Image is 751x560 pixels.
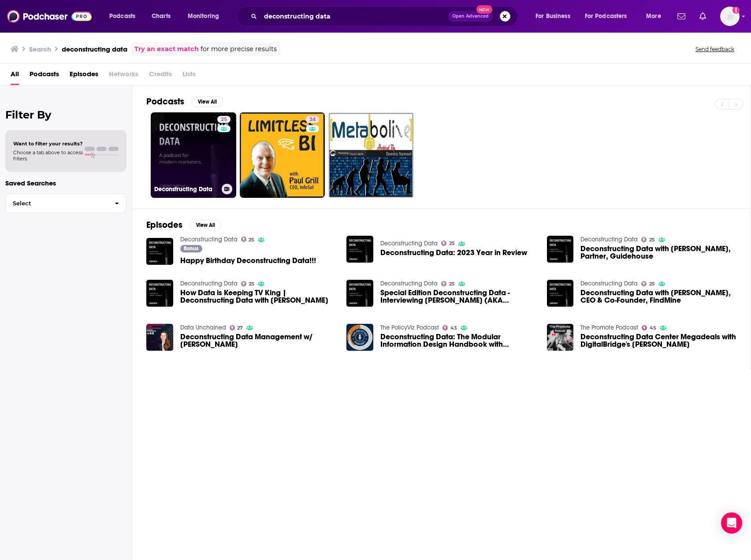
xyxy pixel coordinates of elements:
[696,9,710,24] a: Show notifications dropdown
[380,333,536,348] a: Deconstructing Data: The Modular Information Design Handbook with Nicole
[146,219,182,230] h2: Episodes
[241,237,255,242] a: 25
[529,9,581,23] button: open menu
[646,10,661,22] span: More
[11,67,19,85] a: All
[5,193,126,213] button: Select
[346,236,373,263] img: Deconstructing Data: 2023 Year in Review
[245,6,526,26] div: Search podcasts, credits, & more...
[13,141,83,147] span: Want to filter your results?
[146,280,173,307] img: How Data is Keeping TV King | Deconstructing Data with Justin Rosen
[580,333,736,348] a: Deconstructing Data Center Megadeals with DigitalBridge's Marc Ganzi
[152,10,171,22] span: Charts
[547,324,574,351] a: Deconstructing Data Center Megadeals with DigitalBridge's Marc Ganzi
[346,280,373,307] img: Special Edition Deconstructing Data - Interviewing Gina (AKA ChatGPT) All About Artificial Intell...
[720,7,740,26] img: User Profile
[29,45,51,53] h3: Search
[585,10,627,22] span: For Podcasters
[191,96,223,107] button: View All
[535,10,570,22] span: For Business
[146,9,176,23] a: Charts
[182,9,231,23] button: open menu
[641,237,655,242] a: 25
[580,324,638,331] a: The Promote Podcast
[441,241,455,246] a: 25
[640,9,672,23] button: open menu
[230,325,243,330] a: 27
[134,44,199,54] a: Try an exact match
[720,7,740,26] button: Show profile menu
[146,96,223,107] a: PodcastsView All
[580,289,736,304] a: Deconstructing Data with Michelle Bacharach, CEO & Co-Founder, FindMine
[180,289,336,304] span: How Data is Keeping TV King | Deconstructing Data with [PERSON_NAME]
[580,289,736,304] span: Deconstructing Data with [PERSON_NAME], CEO & Co-Founder, FindMine
[380,249,527,256] a: Deconstructing Data: 2023 Year in Review
[146,238,173,265] img: Happy Birthday Deconstructing Data!!!
[180,280,238,287] a: Deconstructing Data
[380,240,438,247] a: Deconstructing Data
[237,326,243,330] span: 27
[580,245,736,260] a: Deconstructing Data with Bob Audet, Partner, Guidehouse
[180,333,336,348] a: Deconstructing Data Management w/ Yuliia Tkachova
[241,281,255,286] a: 25
[380,333,536,348] span: Deconstructing Data: The Modular Information Design Handbook with [PERSON_NAME]
[146,96,184,107] h2: Podcasts
[62,45,127,53] h3: deconstructing data
[109,67,138,85] span: Networks
[240,112,325,198] a: 34
[580,280,638,287] a: Deconstructing Data
[201,44,277,54] span: for more precise results
[13,149,83,162] span: Choose a tab above to access filters.
[7,8,92,25] img: Podchaser - Follow, Share and Rate Podcasts
[649,238,655,242] span: 25
[103,9,147,23] button: open menu
[184,246,198,251] span: Bonus
[380,289,536,304] a: Special Edition Deconstructing Data - Interviewing Gina (AKA ChatGPT) All About Artificial Intell...
[180,236,238,243] a: Deconstructing Data
[109,10,135,22] span: Podcasts
[154,185,218,193] h3: Deconstructing Data
[30,67,59,85] a: Podcasts
[547,236,574,263] a: Deconstructing Data with Bob Audet, Partner, Guidehouse
[442,325,457,330] a: 43
[449,282,455,286] span: 25
[649,282,655,286] span: 25
[721,512,742,534] div: Open Intercom Messenger
[476,5,492,14] span: New
[180,257,316,264] a: Happy Birthday Deconstructing Data!!!
[674,9,689,24] a: Show notifications dropdown
[580,333,736,348] span: Deconstructing Data Center Megadeals with DigitalBridge's [PERSON_NAME]
[149,67,172,85] span: Credits
[70,67,98,85] span: Episodes
[6,200,108,206] span: Select
[579,9,640,23] button: open menu
[180,324,226,331] a: Data Unchained
[217,116,231,123] a: 25
[547,280,574,307] img: Deconstructing Data with Michelle Bacharach, CEO & Co-Founder, FindMine
[146,324,173,351] img: Deconstructing Data Management w/ Yuliia Tkachova
[151,112,236,198] a: 25Deconstructing Data
[180,289,336,304] a: How Data is Keeping TV King | Deconstructing Data with Justin Rosen
[580,245,736,260] span: Deconstructing Data with [PERSON_NAME], Partner, Guidehouse
[146,219,221,230] a: EpisodesView All
[650,326,656,330] span: 45
[441,281,455,286] a: 25
[642,325,656,330] a: 45
[580,236,638,243] a: Deconstructing Data
[448,11,493,22] button: Open AdvancedNew
[190,220,221,230] button: View All
[732,7,740,14] svg: Add a profile image
[260,9,448,23] input: Search podcasts, credits, & more...
[449,241,455,245] span: 25
[221,115,227,124] span: 25
[5,108,126,121] h2: Filter By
